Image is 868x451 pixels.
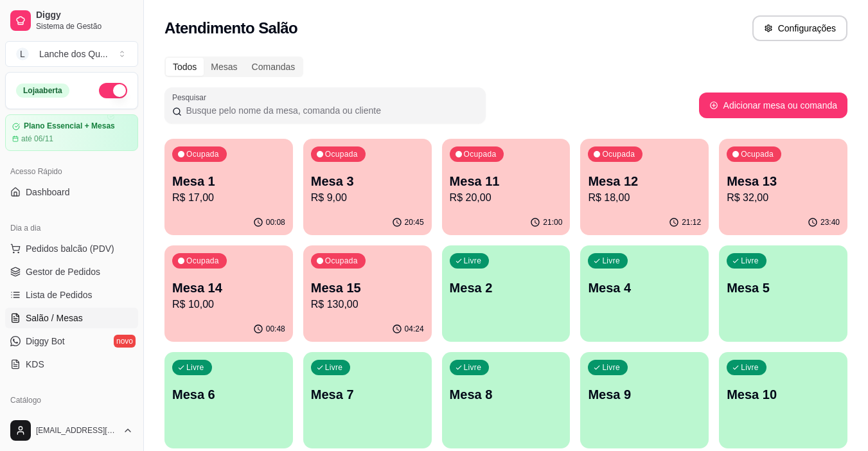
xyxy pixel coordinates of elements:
[204,58,244,76] div: Mesas
[580,245,709,342] button: LivreMesa 4
[26,288,93,301] span: Lista de Pedidos
[24,121,115,131] article: Plano Essencial + Mesas
[325,256,358,266] p: Ocupada
[5,308,138,328] a: Salão / Mesas
[186,149,219,159] p: Ocupada
[464,362,482,373] p: Livre
[172,297,285,312] p: R$ 10,00
[36,21,133,31] span: Sistema de Gestão
[741,149,774,159] p: Ocupada
[741,362,759,373] p: Livre
[719,139,847,235] button: OcupadaMesa 13R$ 32,0023:40
[311,385,424,403] p: Mesa 7
[5,41,138,67] button: Select a team
[602,362,620,373] p: Livre
[5,415,138,446] button: [EMAIL_ADDRESS][DOMAIN_NAME]
[186,256,219,266] p: Ocupada
[16,48,29,60] span: L
[5,218,138,238] div: Dia a dia
[602,149,635,159] p: Ocupada
[172,190,285,206] p: R$ 17,00
[172,172,285,190] p: Mesa 1
[26,335,65,348] span: Diggy Bot
[39,48,108,60] div: Lanche dos Qu ...
[602,256,620,266] p: Livre
[164,18,297,39] h2: Atendimento Salão
[5,390,138,411] div: Catálogo
[266,217,285,227] p: 00:08
[5,161,138,182] div: Acesso Rápido
[36,10,133,21] span: Diggy
[741,256,759,266] p: Livre
[164,352,293,448] button: LivreMesa 6
[172,385,285,403] p: Mesa 6
[303,245,432,342] button: OcupadaMesa 15R$ 130,0004:24
[182,104,478,117] input: Pesquisar
[719,352,847,448] button: LivreMesa 10
[450,279,563,297] p: Mesa 2
[26,265,100,278] span: Gestor de Pedidos
[99,83,127,98] button: Alterar Status
[5,114,138,151] a: Plano Essencial + Mesasaté 06/11
[166,58,204,76] div: Todos
[464,149,497,159] p: Ocupada
[752,15,847,41] button: Configurações
[699,93,847,118] button: Adicionar mesa ou comanda
[442,139,571,235] button: OcupadaMesa 11R$ 20,0021:00
[26,312,83,324] span: Salão / Mesas
[36,425,118,436] span: [EMAIL_ADDRESS][DOMAIN_NAME]
[820,217,840,227] p: 23:40
[464,256,482,266] p: Livre
[580,352,709,448] button: LivreMesa 9
[442,352,571,448] button: LivreMesa 8
[164,139,293,235] button: OcupadaMesa 1R$ 17,0000:08
[5,285,138,305] a: Lista de Pedidos
[5,5,138,36] a: DiggySistema de Gestão
[325,149,358,159] p: Ocupada
[588,190,701,206] p: R$ 18,00
[580,139,709,235] button: OcupadaMesa 12R$ 18,0021:12
[172,279,285,297] p: Mesa 14
[164,245,293,342] button: OcupadaMesa 14R$ 10,0000:48
[5,238,138,259] button: Pedidos balcão (PDV)
[588,279,701,297] p: Mesa 4
[311,279,424,297] p: Mesa 15
[405,324,424,334] p: 04:24
[245,58,303,76] div: Comandas
[172,92,211,103] label: Pesquisar
[405,217,424,227] p: 20:45
[727,279,840,297] p: Mesa 5
[5,354,138,375] a: KDS
[719,245,847,342] button: LivreMesa 5
[311,172,424,190] p: Mesa 3
[21,134,53,144] article: até 06/11
[450,190,563,206] p: R$ 20,00
[450,385,563,403] p: Mesa 8
[682,217,701,227] p: 21:12
[543,217,562,227] p: 21:00
[266,324,285,334] p: 00:48
[5,331,138,351] a: Diggy Botnovo
[311,297,424,312] p: R$ 130,00
[442,245,571,342] button: LivreMesa 2
[727,172,840,190] p: Mesa 13
[26,358,44,371] span: KDS
[303,139,432,235] button: OcupadaMesa 3R$ 9,0020:45
[588,385,701,403] p: Mesa 9
[727,385,840,403] p: Mesa 10
[727,190,840,206] p: R$ 32,00
[26,242,114,255] span: Pedidos balcão (PDV)
[16,84,69,98] div: Loja aberta
[325,362,343,373] p: Livre
[186,362,204,373] p: Livre
[303,352,432,448] button: LivreMesa 7
[311,190,424,206] p: R$ 9,00
[588,172,701,190] p: Mesa 12
[450,172,563,190] p: Mesa 11
[26,186,70,199] span: Dashboard
[5,182,138,202] a: Dashboard
[5,261,138,282] a: Gestor de Pedidos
